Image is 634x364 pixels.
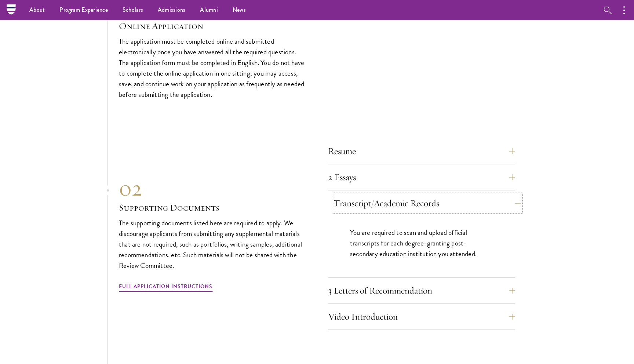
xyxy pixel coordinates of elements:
[350,227,493,259] p: You are required to scan and upload official transcripts for each degree-granting post-secondary ...
[334,194,521,212] button: Transcript/Academic Records
[119,175,306,201] div: 02
[328,282,515,299] button: 3 Letters of Recommendation
[328,168,515,186] button: 2 Essays
[119,20,306,32] h3: Online Application
[328,308,515,325] button: Video Introduction
[119,36,306,100] p: The application must be completed online and submitted electronically once you have answered all ...
[328,142,515,160] button: Resume
[119,201,306,214] h3: Supporting Documents
[119,218,306,271] p: The supporting documents listed here are required to apply. We discourage applicants from submitt...
[119,282,212,293] a: Full Application Instructions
